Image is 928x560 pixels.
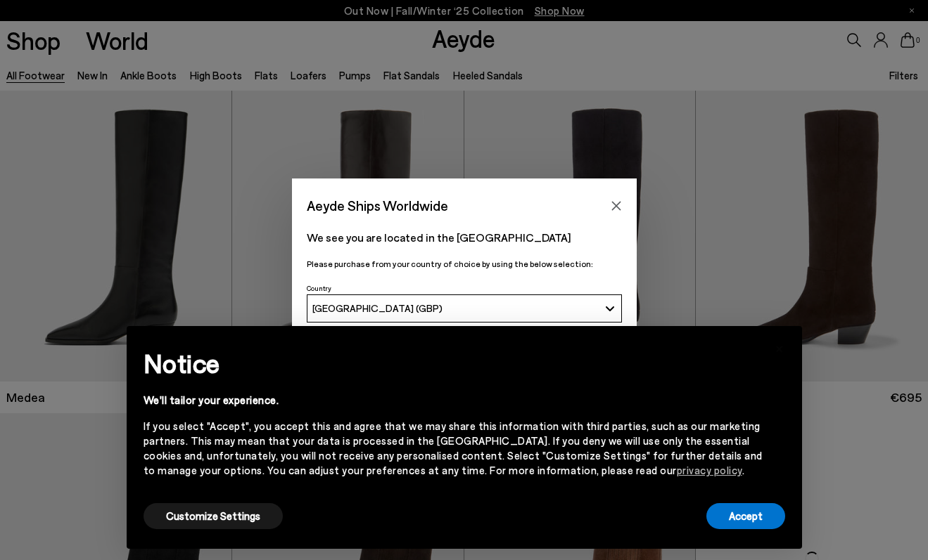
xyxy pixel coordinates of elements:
div: If you select "Accept", you accept this and agree that we may share this information with third p... [144,419,763,478]
span: × [775,337,784,357]
p: Please purchase from your country of choice by using the below selection: [307,257,622,271]
button: Close [606,195,627,216]
p: We see you are located in the [GEOGRAPHIC_DATA] [307,229,622,246]
span: Country [307,284,331,292]
button: Customize Settings [144,503,283,529]
span: [GEOGRAPHIC_DATA] (GBP) [312,302,443,314]
a: privacy policy [677,464,742,476]
h2: Notice [144,345,763,382]
button: Close this notice [763,330,796,364]
button: Accept [706,503,785,529]
div: We'll tailor your experience. [144,393,763,408]
span: Aeyde Ships Worldwide [307,193,448,218]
